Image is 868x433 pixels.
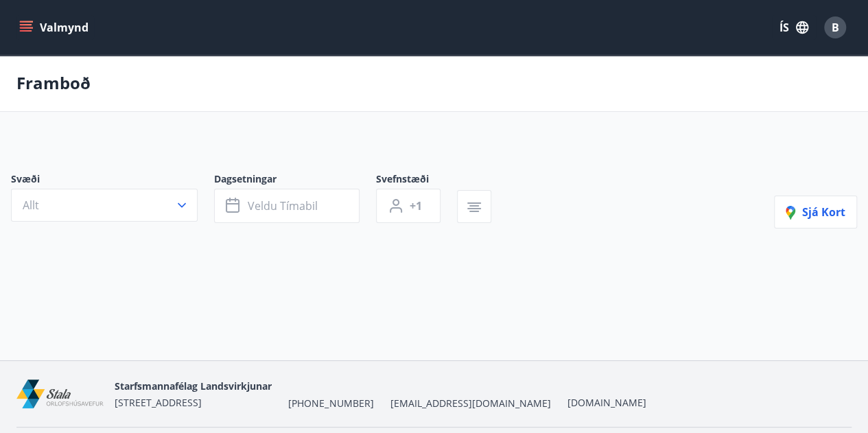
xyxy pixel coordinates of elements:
span: Svæði [11,172,214,189]
span: Veldu tímabil [248,198,318,213]
button: B [819,11,852,44]
button: menu [16,15,94,40]
span: +1 [410,198,422,213]
button: ÍS [772,15,816,40]
span: Sjá kort [786,204,845,220]
span: [STREET_ADDRESS] [115,396,202,409]
span: B [832,20,839,35]
button: Allt [11,189,198,222]
button: Veldu tímabil [214,189,360,223]
a: [DOMAIN_NAME] [567,396,646,409]
button: Sjá kort [774,196,857,229]
span: Dagsetningar [214,172,376,189]
span: [EMAIL_ADDRESS][DOMAIN_NAME] [390,397,550,410]
span: [PHONE_NUMBER] [288,397,373,410]
p: Framboð [16,71,91,95]
button: +1 [376,189,441,223]
span: Allt [23,198,39,213]
span: Starfsmannafélag Landsvirkjunar [115,379,272,393]
img: mEl60ZlWq2dfEsT9wIdje1duLb4bJloCzzh6OZwP.png [16,379,104,409]
span: Svefnstæði [376,172,457,189]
